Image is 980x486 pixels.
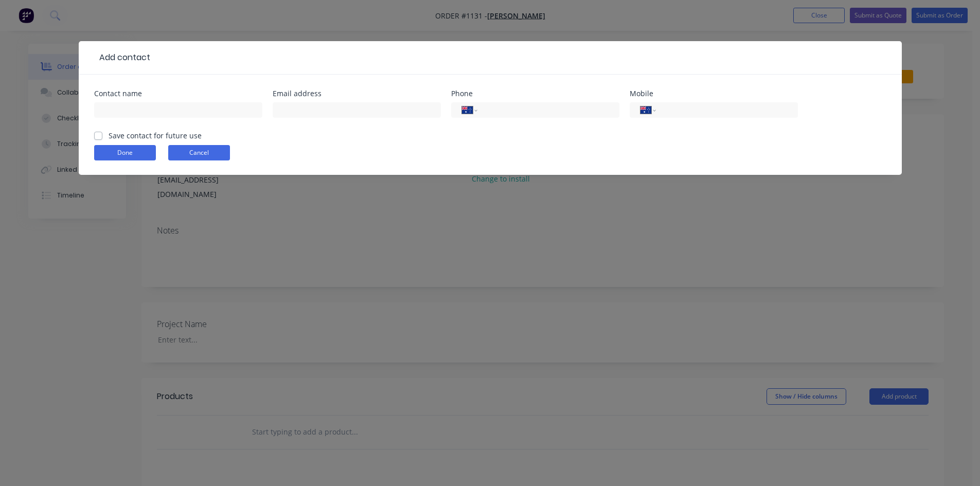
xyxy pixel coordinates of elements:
[168,145,230,160] button: Cancel
[630,90,798,97] div: Mobile
[94,90,262,97] div: Contact name
[94,145,156,160] button: Done
[109,130,202,141] label: Save contact for future use
[451,90,619,97] div: Phone
[94,51,150,64] div: Add contact
[273,90,441,97] div: Email address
